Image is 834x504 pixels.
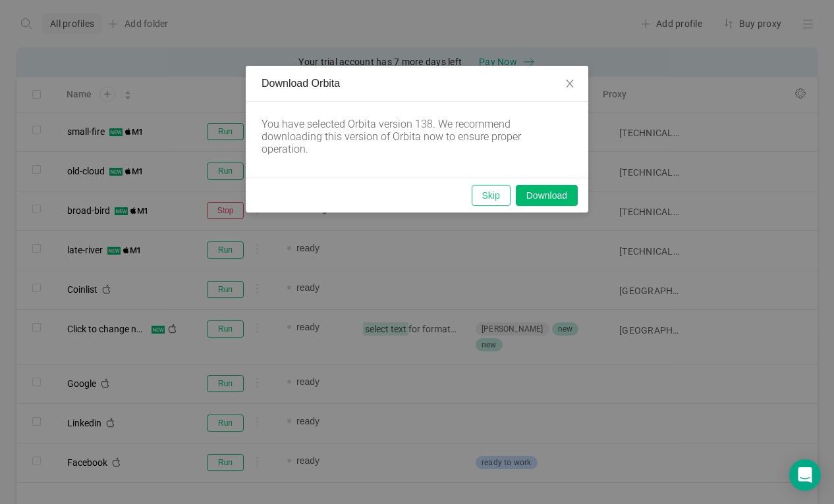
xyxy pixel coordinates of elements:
[565,78,575,89] i: icon: close
[262,118,551,155] div: You have selected Orbita version 138. We recommend downloading this version of Orbita now to ensu...
[472,185,511,206] button: Skip
[516,185,578,206] button: Download
[789,459,821,491] div: Open Intercom Messenger
[262,76,572,91] div: Download Orbita
[551,66,588,103] button: Close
